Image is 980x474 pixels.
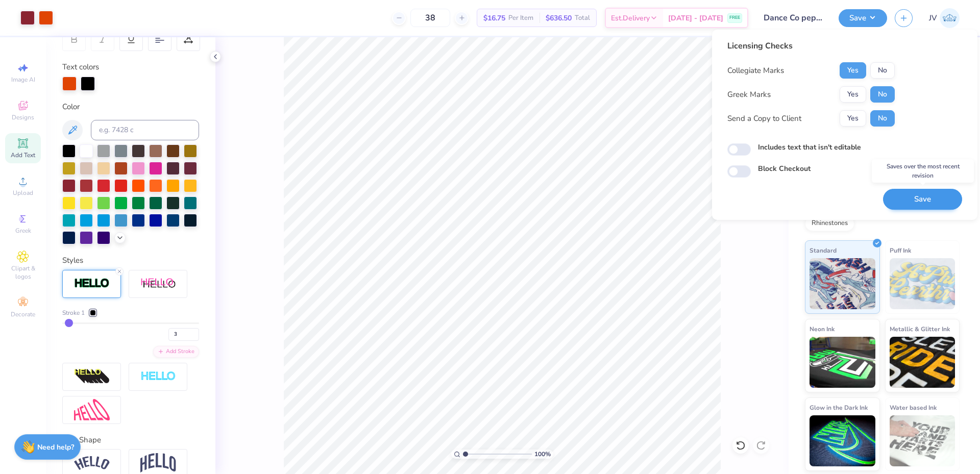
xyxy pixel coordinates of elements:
img: Free Distort [74,399,110,421]
button: Yes [840,110,866,127]
label: Block Checkout [758,163,811,174]
img: Neon Ink [810,337,875,388]
div: Color [62,101,199,113]
span: Total [575,13,590,23]
button: Yes [840,62,866,79]
strong: Need help? [37,442,74,452]
span: Per Item [508,13,533,23]
button: Yes [840,86,866,103]
img: Arc [74,456,110,470]
div: Text Shape [62,434,199,446]
div: Licensing Checks [727,40,895,52]
span: Standard [810,245,837,256]
a: JV [929,8,960,28]
span: $16.75 [483,13,505,23]
img: Glow in the Dark Ink [810,415,875,466]
input: – – [410,9,450,27]
span: Add Text [11,151,35,159]
span: Upload [13,189,33,197]
button: Save [839,9,887,27]
span: Designs [12,113,34,121]
span: Est. Delivery [611,13,650,23]
span: Water based Ink [890,402,937,413]
input: Untitled Design [756,8,831,28]
img: Stroke [74,278,110,289]
span: Puff Ink [890,245,911,256]
input: e.g. 7428 c [91,120,199,140]
span: Greek [15,227,31,235]
span: 100 % [534,450,551,459]
span: JV [929,12,937,24]
span: Stroke 1 [62,308,85,317]
button: No [870,86,895,103]
span: FREE [729,14,740,21]
span: Glow in the Dark Ink [810,402,868,413]
span: Image AI [11,76,35,84]
img: Standard [810,258,875,309]
img: Arch [140,453,176,472]
img: Negative Space [140,371,176,383]
span: [DATE] - [DATE] [668,13,723,23]
div: Collegiate Marks [727,65,784,77]
img: Puff Ink [890,258,955,309]
img: Shadow [140,278,176,290]
img: Water based Ink [890,415,955,466]
div: Styles [62,255,199,266]
span: $636.50 [546,13,572,23]
span: Decorate [11,310,35,318]
button: No [870,110,895,127]
div: Greek Marks [727,89,771,101]
div: Saves over the most recent revision [872,159,974,183]
div: Send a Copy to Client [727,113,801,124]
label: Text colors [62,61,99,73]
div: Add Stroke [153,346,199,358]
div: Rhinestones [805,216,854,231]
img: Jo Vincent [940,8,960,28]
span: Metallic & Glitter Ink [890,323,950,334]
button: No [870,62,895,79]
label: Includes text that isn't editable [758,142,861,153]
button: Save [883,189,962,210]
span: Neon Ink [810,323,835,334]
span: Clipart & logos [5,264,41,281]
img: 3d Illusion [74,368,110,385]
img: Metallic & Glitter Ink [890,337,955,388]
